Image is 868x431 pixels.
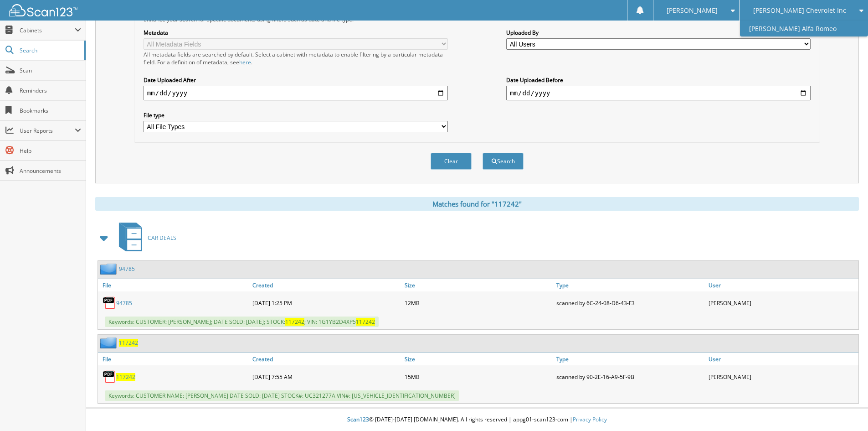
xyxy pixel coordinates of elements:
span: 117242 [356,318,375,326]
a: 117242 [116,373,135,381]
button: Search [483,153,524,170]
a: Created [250,279,402,291]
div: [PERSON_NAME] [706,294,858,312]
a: [PERSON_NAME] Alfa Romeo [740,21,868,36]
span: [PERSON_NAME] [667,8,718,13]
div: All metadata fields are searched by default. Select a cabinet with metadata to enable filtering b... [144,51,448,66]
img: folder2.png [100,263,119,275]
span: CAR DEALS [148,234,176,242]
a: 94785 [119,265,135,273]
span: Keywords: CUSTOMER: [PERSON_NAME]; DATE SOLD: [DATE]; STOCK: ; VIN: 1G1YB2D4XP5 [105,317,379,327]
label: Metadata [144,29,448,36]
label: Uploaded By [506,29,811,36]
img: scan123-logo-white.svg [9,4,77,16]
a: Type [554,279,706,291]
a: Created [250,353,402,365]
img: PDF.png [103,370,116,384]
a: 117242 [119,339,138,347]
span: Bookmarks [20,107,81,114]
span: Scan [20,67,81,74]
div: Matches found for "117242" [95,197,859,211]
span: Help [20,147,81,155]
a: Size [402,353,555,365]
input: start [144,86,448,100]
a: 94785 [116,299,132,307]
div: [DATE] 7:55 AM [250,368,402,386]
a: CAR DEALS [113,220,176,256]
a: Privacy Policy [573,415,607,423]
span: Announcements [20,167,81,175]
div: [PERSON_NAME] [706,368,858,386]
div: © [DATE]-[DATE] [DOMAIN_NAME]. All rights reserved | appg01-scan123-com | [86,409,868,431]
span: Scan123 [347,415,369,423]
span: Search [20,47,80,54]
span: 117242 [285,318,304,326]
div: 12MB [402,294,555,312]
div: 15MB [402,368,555,386]
span: Cabinets [20,26,75,34]
label: Date Uploaded After [144,76,448,84]
a: User [706,279,858,291]
input: end [506,86,811,100]
a: File [98,279,250,291]
img: folder2.png [100,337,119,348]
label: File type [144,111,448,119]
div: scanned by 6C-24-08-D6-43-F3 [554,294,706,312]
span: User Reports [20,127,75,135]
span: Keywords: CUSTOMER NAME: [PERSON_NAME] DATE SOLD: [DATE] STOCK#: UC321277A VIN#: [US_VEHICLE_IDEN... [105,390,459,401]
span: [PERSON_NAME] Chevrolet Inc [753,8,846,13]
div: scanned by 90-2E-16-A9-5F-9B [554,368,706,386]
span: Reminders [20,87,81,94]
label: Date Uploaded Before [506,76,811,84]
a: here [239,58,251,66]
iframe: Chat Widget [822,387,868,431]
button: Clear [431,153,472,170]
a: File [98,353,250,365]
a: Size [402,279,555,291]
div: [DATE] 1:25 PM [250,294,402,312]
a: User [706,353,858,365]
a: Type [554,353,706,365]
img: PDF.png [103,296,116,310]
